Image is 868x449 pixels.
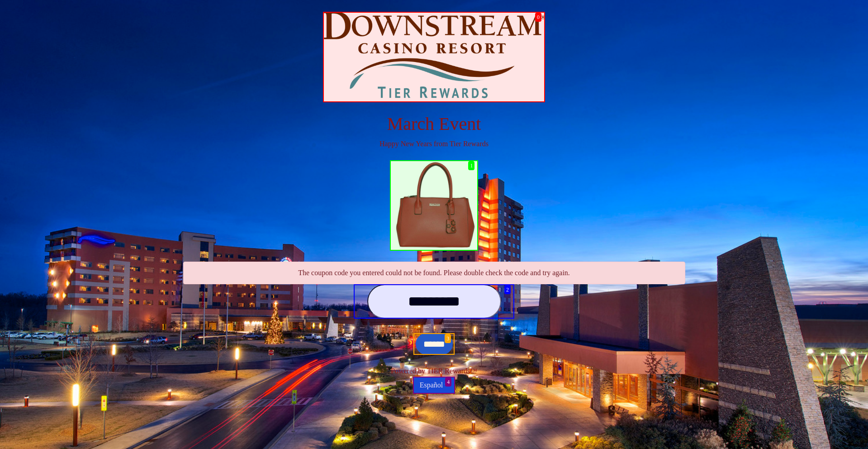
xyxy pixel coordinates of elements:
[390,160,479,251] img: Center Image
[183,262,685,284] div: The coupon code you entered could not be found. Please double check the code and try again.
[183,139,685,149] p: Happy New Years from Tier Rewards
[323,12,545,102] img: Logo
[414,377,455,394] button: Español
[183,113,685,135] h1: March Event
[391,367,477,375] span: Powered by TIER Rewards™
